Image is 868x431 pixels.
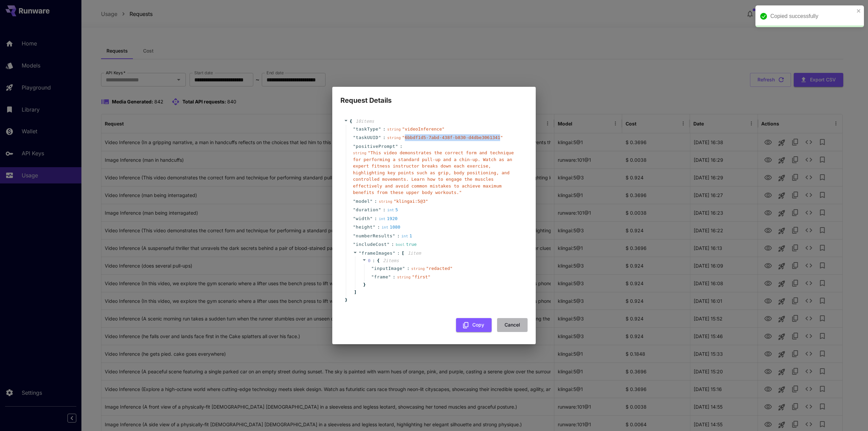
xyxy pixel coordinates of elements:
[402,126,445,132] span: " videoInference "
[396,242,405,247] span: bool
[402,250,405,257] span: [
[356,215,370,222] span: width
[356,224,373,231] span: height
[397,275,411,279] span: string
[353,199,356,204] span: "
[353,151,367,155] span: string
[411,267,425,271] span: string
[387,127,401,132] span: string
[356,126,378,133] span: taskType
[356,233,392,239] span: numberResults
[353,216,356,221] span: "
[353,242,356,247] span: "
[388,274,391,279] span: "
[377,257,380,264] span: {
[400,143,402,150] span: :
[383,126,386,133] span: :
[370,199,373,204] span: "
[407,265,410,272] span: :
[412,274,431,279] span: " first "
[396,241,417,248] div: true
[356,241,387,248] span: includeCost
[371,274,374,279] span: "
[393,251,395,256] span: "
[332,87,536,106] h2: Request Details
[379,217,386,221] span: int
[387,136,401,140] span: string
[387,208,394,212] span: int
[379,215,397,222] div: 1920
[770,12,854,20] div: Copied successfully
[394,199,428,204] span: " klingai:5@3 "
[401,233,412,239] div: 1
[372,257,375,264] span: :
[356,119,374,124] span: 10 item s
[350,118,352,125] span: {
[397,250,400,257] span: :
[497,318,528,332] button: Cancel
[374,265,402,272] span: inputImage
[393,274,395,280] span: :
[361,251,393,256] span: frameImages
[401,234,408,238] span: int
[393,233,395,238] span: "
[383,134,386,141] span: :
[381,225,388,230] span: int
[370,216,373,221] span: "
[356,134,378,141] span: taskUUID
[353,126,356,132] span: "
[356,143,395,150] span: positivePrompt
[362,281,366,288] span: }
[353,150,514,195] span: " This video demonstrates the correct form and technique for performing a standard pull-up and a ...
[353,207,356,212] span: "
[377,224,380,231] span: :
[391,241,394,248] span: :
[371,266,374,271] span: "
[408,251,421,256] span: 1 item
[383,207,386,213] span: :
[373,224,375,230] span: "
[402,266,405,271] span: "
[374,198,377,205] span: :
[353,224,356,230] span: "
[368,258,371,263] span: 0
[353,233,356,238] span: "
[383,258,399,263] span: 2 item s
[344,297,348,303] span: }
[353,289,357,296] span: ]
[381,224,400,231] div: 1080
[378,135,381,140] span: "
[378,126,381,132] span: "
[395,144,398,149] span: "
[359,251,361,256] span: "
[374,215,377,222] span: :
[387,207,398,213] div: 5
[379,199,392,204] span: string
[397,233,400,239] span: :
[456,318,492,332] button: Copy
[378,207,381,212] span: "
[353,135,356,140] span: "
[374,274,388,280] span: frame
[353,144,356,149] span: "
[402,135,503,140] span: " 6bbdf1d5-7abd-438f-b830-d4dbe3061341 "
[387,242,390,247] span: "
[356,207,378,213] span: duration
[356,198,370,205] span: model
[856,8,861,14] button: close
[426,266,453,271] span: " redacted "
